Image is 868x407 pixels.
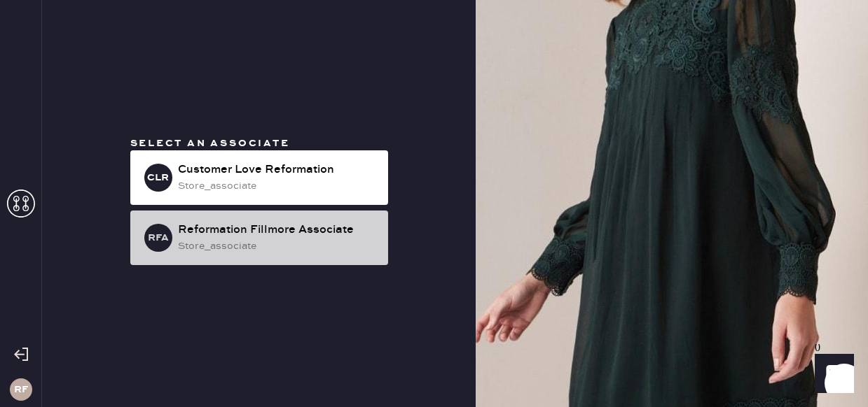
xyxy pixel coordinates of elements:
iframe: Front Chat [801,344,862,404]
span: Select an associate [130,137,290,150]
div: Customer Love Reformation [178,162,377,178]
div: store_associate [178,178,377,194]
div: store_associate [178,238,377,254]
h3: RF [14,385,28,394]
h3: RFA [148,233,169,243]
h3: CLR [147,173,169,183]
div: Reformation Fillmore Associate [178,222,377,238]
